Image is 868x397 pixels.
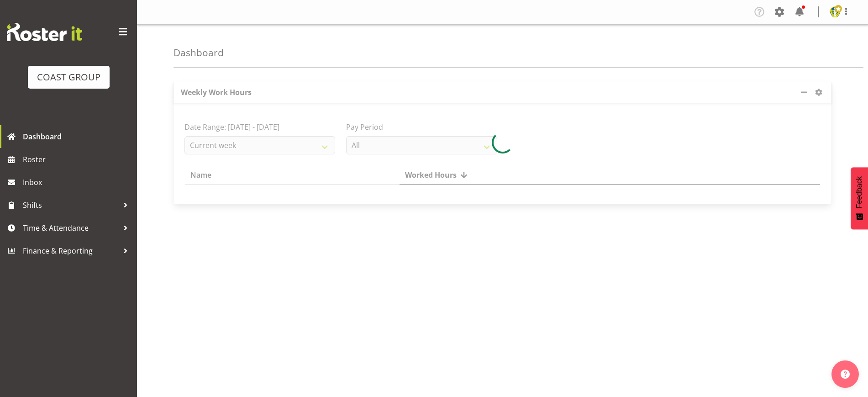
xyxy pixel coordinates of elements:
span: Roster [23,153,132,166]
div: COAST GROUP [37,70,100,84]
span: Finance & Reporting [23,244,119,258]
span: Dashboard [23,130,132,143]
span: Shifts [23,198,119,212]
span: Inbox [23,175,132,189]
span: Time & Attendance [23,221,119,235]
img: help-xxl-2.png [841,370,850,379]
h4: Dashboard [174,48,224,58]
img: kelly-butterill2f38e4a8002229d690527b448ac08cee.png [830,6,841,17]
button: Feedback - Show survey [851,167,868,229]
img: Rosterit website logo [7,23,82,41]
span: Feedback [855,176,863,208]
